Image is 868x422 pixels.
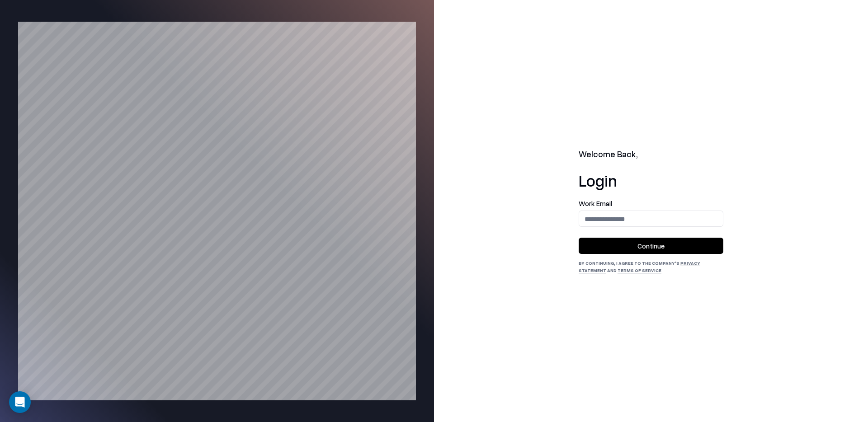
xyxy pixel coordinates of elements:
[579,171,723,189] h1: Login
[579,200,723,207] label: Work Email
[618,267,661,273] a: Terms of Service
[9,391,31,413] div: Open Intercom Messenger
[579,259,723,274] div: By continuing, I agree to the Company's and
[579,238,723,254] button: Continue
[579,148,723,161] h2: Welcome Back,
